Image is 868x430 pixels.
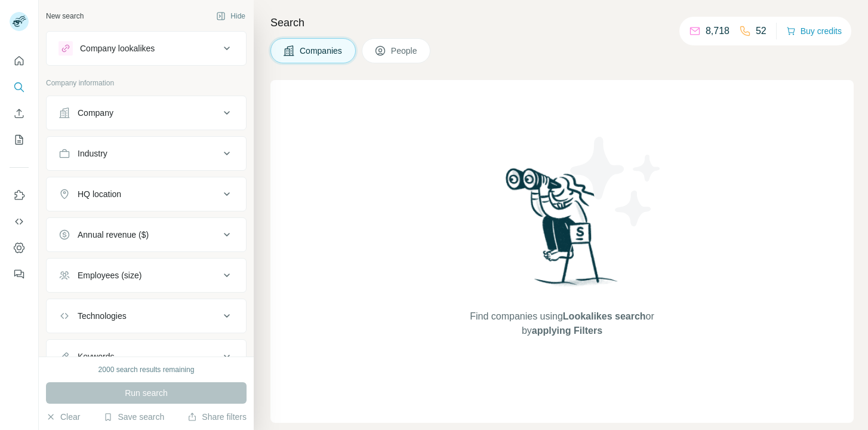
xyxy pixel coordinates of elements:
[500,165,624,298] img: Surfe Illustration - Woman searching with binoculars
[47,99,246,127] button: Company
[10,76,29,98] button: Search
[80,42,155,54] div: Company lookalikes
[47,139,246,168] button: Industry
[78,107,113,119] div: Company
[786,23,842,39] button: Buy credits
[78,351,114,363] div: Keywords
[47,220,246,249] button: Annual revenue ($)
[10,50,29,72] button: Quick start
[47,342,246,371] button: Keywords
[10,103,29,124] button: Enrich CSV
[10,263,29,285] button: Feedback
[47,34,246,63] button: Company lookalikes
[466,309,657,338] span: Find companies using or by
[46,411,80,423] button: Clear
[706,24,730,38] p: 8,718
[300,45,343,57] span: Companies
[563,311,646,321] span: Lookalikes search
[103,411,164,423] button: Save search
[78,269,141,281] div: Employees (size)
[99,364,195,375] div: 2000 search results remaining
[46,11,84,21] div: New search
[562,128,670,235] img: Surfe Illustration - Stars
[756,24,767,38] p: 52
[10,211,29,232] button: Use Surfe API
[78,148,107,159] div: Industry
[47,180,246,208] button: HQ location
[10,129,29,150] button: My lists
[10,185,29,206] button: Use Surfe on LinkedIn
[532,325,602,336] span: applying Filters
[187,411,247,423] button: Share filters
[208,7,254,25] button: Hide
[78,188,121,200] div: HQ location
[270,14,854,31] h4: Search
[78,229,149,241] div: Annual revenue ($)
[10,237,29,259] button: Dashboard
[391,45,418,57] span: People
[46,78,247,88] p: Company information
[78,310,127,322] div: Technologies
[47,261,246,290] button: Employees (size)
[47,302,246,330] button: Technologies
